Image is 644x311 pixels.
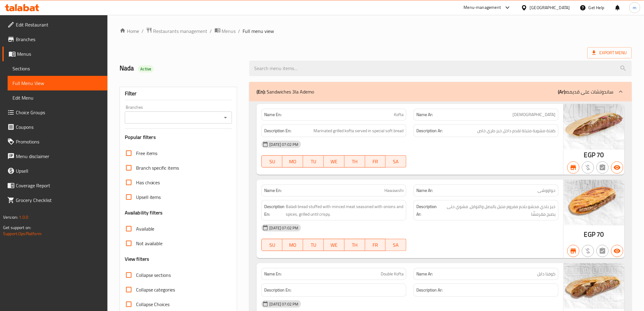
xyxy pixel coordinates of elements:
button: TU [303,155,324,168]
button: SA [386,155,406,168]
span: Double Kofta [381,271,404,277]
span: حواووشى [538,187,556,194]
a: Coverage Report [2,178,107,193]
span: EGP [584,149,595,161]
span: خبز بلدي محشو بلحم مفروم متبل بالبصل والتوابل، مشوي حتى يصبح مقرمشًا [440,203,556,218]
a: Menus [2,47,107,61]
b: (Ar): [558,87,566,96]
span: Menu disclaimer [16,153,103,160]
button: Branch specific item [567,161,579,174]
button: Not has choices [597,245,609,257]
div: Filter [125,87,232,100]
button: SA [386,239,406,251]
button: FR [365,239,386,251]
span: Available [136,225,155,232]
span: Export Menu [587,47,632,58]
button: WE [324,239,345,251]
a: Upsell [2,164,107,178]
input: search [249,61,632,76]
a: Restaurants management [146,27,208,35]
h3: Popular filters [125,134,232,141]
span: Coverage Report [16,182,103,189]
span: كفتة مشوية متبلة تقدم داخل خبز طري خاص [478,127,556,135]
span: Baladi bread stuffed with minced meat seasoned with onions and spices, grilled until crispy. [286,203,404,218]
span: SU [264,157,280,166]
span: Hawawshi [384,187,404,194]
strong: Name En: [264,111,282,118]
strong: Name Ar: [416,111,433,118]
a: Coupons [2,120,107,134]
li: / [210,27,212,35]
h3: Availability filters [125,209,163,216]
a: Edit Restaurant [2,17,107,32]
button: SU [261,239,282,251]
div: (En): Sandwiches 3la Ademo(Ar):ساندوتشات على قديمه [249,82,632,101]
span: [DATE] 07:02 PM [267,301,301,307]
img: hawashi638890258215806884.jpg [564,180,625,225]
span: Get support on: [3,224,31,231]
span: Collapse Choices [136,301,170,308]
span: Edit Restaurant [16,21,103,28]
span: Restaurants management [153,27,208,35]
a: Menu disclaimer [2,149,107,164]
a: Sections [8,61,107,76]
button: MO [282,155,303,168]
span: SA [388,157,404,166]
span: Export Menu [592,49,627,57]
span: FR [368,241,383,249]
span: [DATE] 07:02 PM [267,142,301,147]
strong: Description En: [264,286,291,294]
li: / [142,27,144,35]
span: Sections [12,65,103,72]
span: 1.0.0 [19,213,28,221]
strong: Name En: [264,187,282,194]
button: TH [345,239,365,251]
span: Branch specific items [136,164,179,171]
button: Not has choices [597,161,609,174]
span: Full Menu View [12,80,103,87]
button: WE [324,155,345,168]
span: MO [285,157,301,166]
span: [DEMOGRAPHIC_DATA] [513,111,556,118]
span: Upsell [16,167,103,175]
span: Collapse sections [136,271,171,279]
button: FR [365,155,386,168]
a: Branches [2,32,107,47]
button: Purchased item [582,245,594,257]
span: 70 [597,228,604,240]
strong: Description En: [264,127,291,135]
div: Active [138,65,154,72]
span: TU [306,241,321,249]
button: MO [282,239,303,251]
span: EGP [584,228,595,240]
a: Menus [215,27,236,35]
strong: Name En: [264,271,282,277]
span: FR [368,157,383,166]
h3: View filters [125,256,149,263]
a: Promotions [2,134,107,149]
button: TH [345,155,365,168]
span: WE [326,157,342,166]
strong: Description Ar: [416,286,443,294]
a: Full Menu View [8,76,107,90]
span: m [633,4,637,11]
span: Coupons [16,123,103,131]
span: Marinated grilled kofta served in special soft bread [313,127,404,135]
button: Available [611,161,623,174]
span: Choice Groups [16,109,103,116]
span: Version: [3,213,18,221]
div: [GEOGRAPHIC_DATA] [530,4,570,11]
button: TU [303,239,324,251]
span: Branches [16,36,103,43]
span: Upsell items [136,193,161,201]
strong: Description En: [264,203,285,218]
button: Available [611,245,623,257]
strong: Description Ar: [416,127,443,135]
span: [DATE] 07:02 PM [267,225,301,231]
button: Purchased item [582,161,594,174]
button: Branch specific item [567,245,579,257]
span: TH [347,157,363,166]
span: Not available [136,240,163,247]
button: SU [261,155,282,168]
span: WE [326,241,342,249]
